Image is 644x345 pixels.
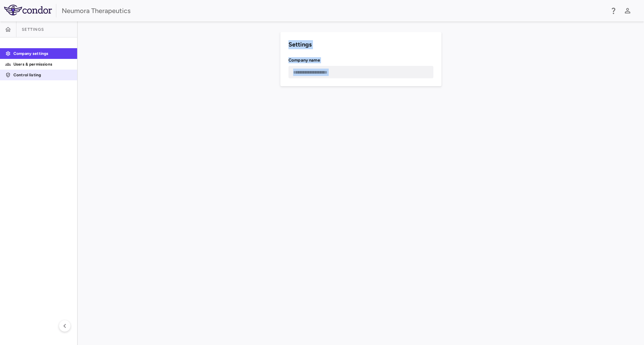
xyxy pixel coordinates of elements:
img: logo-full-BYUhSk78.svg [4,5,52,15]
p: Control listing [13,72,72,78]
div: Neumora Therapeutics [62,6,605,16]
p: Company settings [13,51,72,57]
span: Settings [22,27,44,32]
h6: Settings [288,40,433,49]
h6: Company name [288,57,433,63]
p: Users & permissions [13,61,72,67]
